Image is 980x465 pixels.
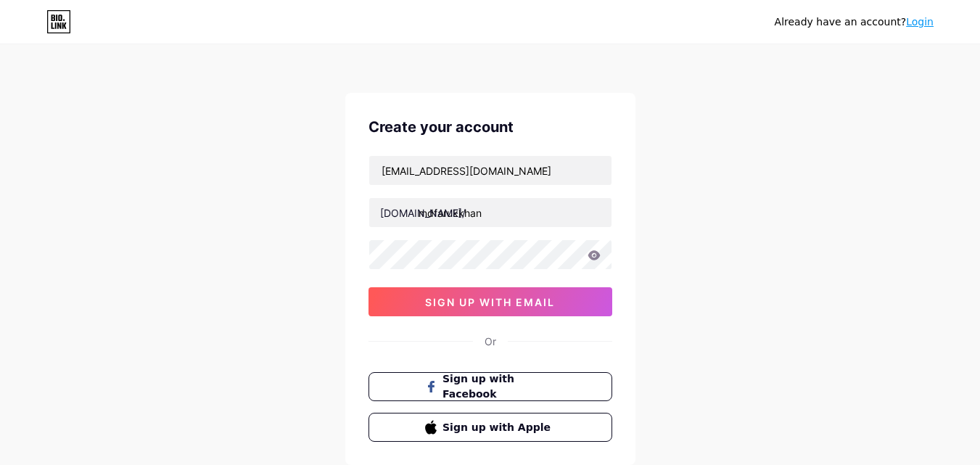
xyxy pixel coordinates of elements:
button: Sign up with Facebook [368,372,612,401]
span: Sign up with Apple [442,420,555,435]
div: [DOMAIN_NAME]/ [380,205,466,221]
span: Sign up with Facebook [442,371,555,402]
div: Or [485,334,496,349]
div: Create your account [368,116,612,138]
button: Sign up with Apple [368,413,612,442]
a: Login [906,16,934,28]
span: sign up with email [425,296,555,308]
input: Email [369,156,612,185]
button: sign up with email [368,287,612,316]
div: Already have an account? [775,15,934,30]
input: username [369,198,612,227]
